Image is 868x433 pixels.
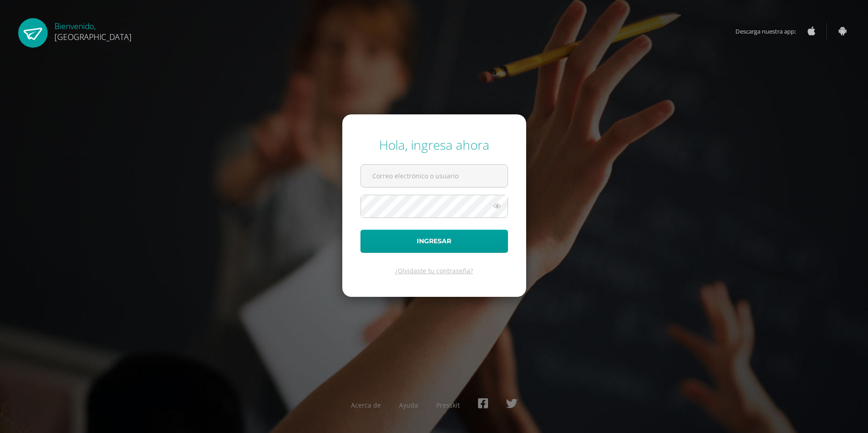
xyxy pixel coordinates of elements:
[436,401,460,409] a: Presskit
[395,266,473,275] a: ¿Olvidaste tu contraseña?
[54,18,132,42] div: Bienvenido,
[54,31,132,42] span: [GEOGRAPHIC_DATA]
[351,401,381,409] a: Acerca de
[360,230,508,253] button: Ingresar
[361,165,508,187] input: Correo electrónico o usuario
[360,136,508,153] div: Hola, ingresa ahora
[735,23,805,40] span: Descarga nuestra app:
[399,401,418,409] a: Ayuda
